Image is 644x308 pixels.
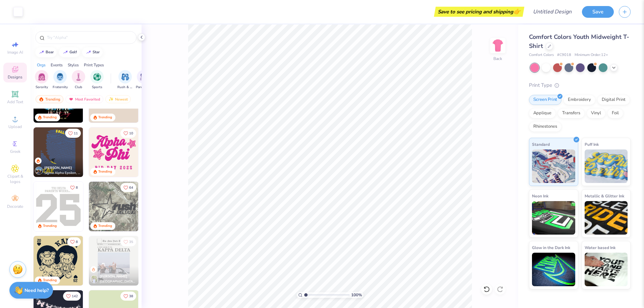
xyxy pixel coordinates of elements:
[532,201,575,235] img: Neon Ink
[36,95,63,103] div: Trending
[136,85,151,90] span: Parent's Weekend
[607,108,623,118] div: Foil
[528,5,577,18] input: Untitled Design
[532,244,570,251] span: Glow in the Dark Ink
[75,73,82,81] img: Club Image
[38,73,46,81] img: Sorority Image
[56,73,64,81] img: Fraternity Image
[68,97,74,102] img: most_fav.gif
[585,149,628,183] img: Puff Ink
[529,52,554,58] span: Comfort Colors
[585,244,615,251] span: Water based Ink
[529,122,561,132] div: Rhinestones
[75,85,82,90] span: Club
[53,70,68,90] button: filter button
[597,95,630,105] div: Digital Print
[92,85,102,90] span: Sports
[35,47,57,57] button: bear
[532,149,575,183] img: Standard
[35,70,48,90] div: filter for Sorority
[140,73,148,81] img: Parent's Weekend Image
[68,62,79,68] div: Styles
[529,95,561,105] div: Screen Print
[84,62,104,68] div: Print Types
[59,47,80,57] button: golf
[136,70,151,90] div: filter for Parent's Weekend
[63,50,68,54] img: trend_line.gif
[46,50,54,54] div: bear
[529,81,631,89] div: Print Type
[82,47,103,57] button: star
[351,292,362,298] span: 100 %
[532,141,550,148] span: Standard
[529,108,556,118] div: Applique
[37,62,46,68] div: Orgs
[493,56,502,62] div: Back
[8,74,22,80] span: Designs
[90,70,104,90] div: filter for Sports
[436,7,523,17] div: Save to see pricing and shipping
[8,124,22,129] span: Upload
[46,34,132,41] input: Try "Alpha"
[93,50,100,54] div: star
[575,52,608,58] span: Minimum Order: 12 +
[117,70,133,90] button: filter button
[93,73,101,81] img: Sports Image
[585,192,624,199] span: Metallic & Glitter Ink
[90,70,104,90] button: filter button
[24,287,49,294] strong: Need help?
[7,204,23,209] span: Decorate
[65,95,103,103] div: Most Favorited
[491,39,504,52] img: Back
[72,70,85,90] button: filter button
[36,85,48,90] span: Sorority
[10,149,20,154] span: Greek
[86,50,91,54] img: trend_line.gif
[587,108,605,118] div: Vinyl
[35,70,48,90] button: filter button
[585,141,599,148] span: Puff Ink
[585,201,628,235] img: Metallic & Glitter Ink
[117,85,133,90] span: Rush & Bid
[585,253,628,286] img: Water based Ink
[39,50,44,54] img: trend_line.gif
[563,95,595,105] div: Embroidery
[105,95,131,103] div: Newest
[7,99,23,105] span: Add Text
[39,97,44,102] img: trending.gif
[557,52,571,58] span: # C9018
[3,174,27,184] span: Clipart & logos
[582,6,614,18] button: Save
[513,7,521,15] span: 👉
[51,62,63,68] div: Events
[558,108,585,118] div: Transfers
[53,85,68,90] span: Fraternity
[136,70,151,90] button: filter button
[121,73,129,81] img: Rush & Bid Image
[117,70,133,90] div: filter for Rush & Bid
[532,192,548,199] span: Neon Ink
[532,253,575,286] img: Glow in the Dark Ink
[7,50,23,55] span: Image AI
[72,70,85,90] div: filter for Club
[108,97,114,102] img: Newest.gif
[69,50,77,54] div: golf
[53,70,68,90] div: filter for Fraternity
[529,33,629,50] span: Comfort Colors Youth Midweight T-Shirt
